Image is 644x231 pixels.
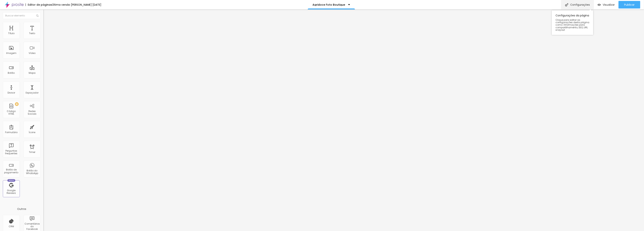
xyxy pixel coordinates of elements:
[598,3,601,6] img: view-1.svg
[25,3,52,6] div: Editor de páginas
[29,52,35,54] div: Vídeo
[36,15,38,17] img: Icone
[313,3,345,6] p: Agridoce Foto Boutique
[4,150,19,155] div: Perguntas frequentes
[26,91,38,94] div: Espaçador
[25,223,39,231] div: Comentários do Facebook
[8,91,15,94] div: Divisor
[603,3,615,6] span: Visualizar
[6,52,16,54] div: Imagem
[4,110,19,115] div: Código HTML
[29,32,35,35] div: Texto
[565,3,568,6] img: Icone
[8,32,15,35] div: Título
[594,1,619,8] button: Visualizar
[556,19,589,31] span: Clique para editar as configurações desta página como: Informações para compartilhamento, SEO, UR...
[25,169,39,175] div: Botão do WhatsApp
[52,3,101,6] div: Última versão [PERSON_NAME] [DATE]
[4,168,19,174] div: Botão de pagamento
[552,10,593,35] div: Configurações da página
[25,110,39,115] div: Redes Sociais
[5,131,18,134] div: Formulário
[8,72,15,74] div: Botão
[624,3,635,6] span: Publicar
[7,179,15,182] div: Novo
[29,151,35,153] div: Timer
[29,131,35,134] div: Ícone
[29,72,35,74] div: Mapa
[3,12,41,19] input: Buscar elemento
[619,1,640,8] button: Publicar
[4,189,19,195] div: Google Reviews
[9,225,14,228] div: CRM
[43,9,644,231] iframe: Editor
